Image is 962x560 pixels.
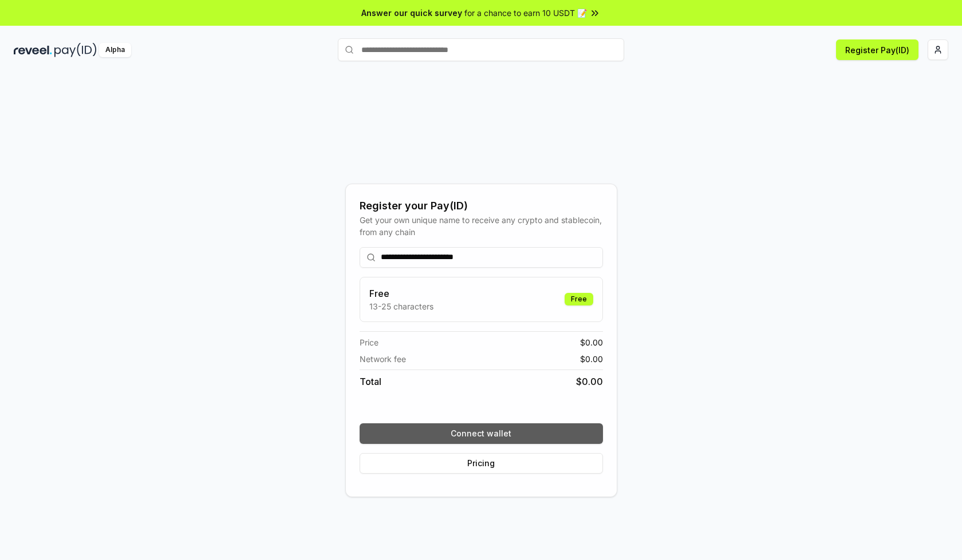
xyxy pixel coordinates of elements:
button: Connect wallet [360,423,603,444]
span: Answer our quick survey [361,7,462,19]
div: Alpha [99,43,131,57]
span: Network fee [360,353,406,365]
p: 13-25 characters [369,300,433,312]
button: Register Pay(ID) [836,39,918,60]
span: $ 0.00 [576,375,603,388]
button: Pricing [360,453,603,474]
img: reveel_dark [14,43,52,57]
div: Free [565,293,593,305]
img: pay_id [54,43,97,57]
span: Price [360,336,379,348]
div: Register your Pay(ID) [360,198,603,214]
span: $ 0.00 [580,336,603,348]
h3: Free [369,287,433,300]
span: Total [360,375,381,388]
span: for a chance to earn 10 USDT 📝 [464,7,587,19]
div: Get your own unique name to receive any crypto and stablecoin, from any chain [360,214,603,238]
span: $ 0.00 [580,353,603,365]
